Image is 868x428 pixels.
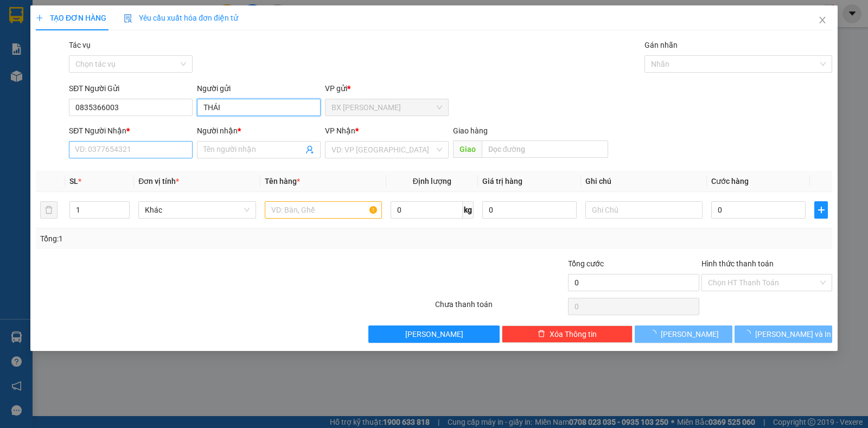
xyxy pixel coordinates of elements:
span: user-add [305,145,314,154]
span: Tổng cước [568,259,604,268]
label: Tác vụ [69,41,91,49]
span: [PERSON_NAME] [405,328,463,340]
input: 0 [482,201,577,219]
span: [PERSON_NAME] và In [755,328,831,340]
button: [PERSON_NAME] và In [735,325,832,343]
span: Xóa Thông tin [550,328,597,340]
span: Tên hàng [265,177,300,186]
div: Chưa thanh toán [434,298,567,317]
span: Định lượng [413,177,451,186]
div: SĐT Người Nhận [69,125,193,137]
div: VP gửi [325,82,449,94]
span: loading [649,330,661,337]
span: plus [36,14,43,22]
label: Hình thức thanh toán [701,259,774,268]
span: delete [538,330,545,338]
span: Giao [453,140,482,158]
span: Cước hàng [711,177,749,186]
span: BX Tân Châu [331,99,442,116]
input: Dọc đường [482,140,609,158]
button: deleteXóa Thông tin [502,325,633,343]
button: [PERSON_NAME] [635,325,732,343]
span: plus [815,206,827,214]
img: icon [124,14,132,23]
span: loading [743,330,755,337]
button: delete [40,201,58,219]
span: VP Nhận [325,126,355,135]
span: TẠO ĐƠN HÀNG [36,14,106,22]
label: Gán nhãn [644,41,678,49]
th: Ghi chú [581,171,707,192]
div: Người gửi [197,82,321,94]
span: [PERSON_NAME] [661,328,719,340]
span: SL [69,177,78,186]
span: Yêu cầu xuất hóa đơn điện tử [124,14,238,22]
button: plus [814,201,828,219]
span: kg [463,201,474,219]
span: Giá trị hàng [482,177,522,186]
span: Khác [145,202,249,218]
div: Người nhận [197,125,321,137]
div: SĐT Người Gửi [69,82,193,94]
span: Đơn vị tính [138,177,179,186]
button: [PERSON_NAME] [368,325,499,343]
span: close [818,16,827,24]
button: Close [807,5,838,36]
span: Giao hàng [453,126,488,135]
div: Tổng: 1 [40,233,336,245]
input: VD: Bàn, Ghế [265,201,382,219]
input: Ghi Chú [585,201,703,219]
